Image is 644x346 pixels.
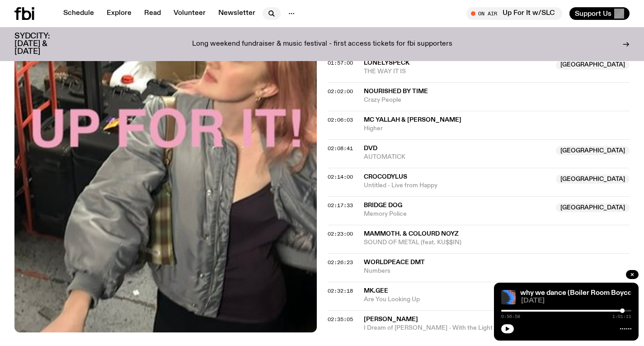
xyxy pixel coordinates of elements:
[364,153,551,161] span: AUTOMATICK
[364,145,377,152] span: DVD
[364,88,428,95] span: Nourished By Time
[213,7,261,20] a: Newsletter
[364,60,409,66] span: Lonelyspeck
[328,202,353,209] span: 02:17:33
[328,287,353,294] span: 02:32:18
[448,289,639,297] a: Race Matters / This is why we dance (Boiler Room Boycott)
[328,259,353,266] span: 02:26:23
[364,295,630,304] span: Are You Looking Up
[364,67,551,76] span: THE WAY IT IS
[569,7,630,20] button: Support Us
[364,96,630,104] span: Crazy People
[521,298,631,304] span: [DATE]
[364,267,630,275] span: Numbers
[364,117,461,123] span: MC Yallah & [PERSON_NAME]
[364,202,402,209] span: Bridge Dog
[101,7,137,20] a: Explore
[364,324,630,332] span: I Dream of [PERSON_NAME] - With the Light Brown Hair
[192,40,452,48] p: Long weekend fundraiser & music festival - first access tickets for fbi supporters
[58,7,99,20] a: Schedule
[364,231,459,237] span: MAMMOTH. & COLOURD NOYZ
[328,316,353,323] span: 02:35:05
[364,259,425,265] span: Worldpeace DMT
[364,210,551,218] span: Memory Police
[364,124,630,133] span: Higher
[168,7,211,20] a: Volunteer
[328,173,353,180] span: 02:14:00
[328,116,353,123] span: 02:06:03
[575,9,611,18] span: Support Us
[328,59,353,66] span: 01:57:00
[364,316,418,322] span: [PERSON_NAME]
[364,288,388,294] span: Mk.gee
[328,230,353,237] span: 02:23:00
[364,174,407,180] span: Crocodylus
[364,238,630,247] span: SOUND OF METAL (feat. KU$$IN)
[556,175,630,184] span: [GEOGRAPHIC_DATA]
[501,290,516,304] img: A spectral view of a waveform, warped and glitched
[139,7,166,20] a: Read
[556,146,630,155] span: [GEOGRAPHIC_DATA]
[328,88,353,95] span: 02:02:00
[364,181,551,190] span: Untitled - Live from Happy
[466,7,562,20] button: On AirUp For It w/SLC
[501,314,520,319] span: 0:56:58
[612,314,631,319] span: 1:01:11
[14,33,72,56] h3: SYDCITY: [DATE] & [DATE]
[556,203,630,212] span: [GEOGRAPHIC_DATA]
[328,145,353,152] span: 02:08:41
[556,61,630,70] span: [GEOGRAPHIC_DATA]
